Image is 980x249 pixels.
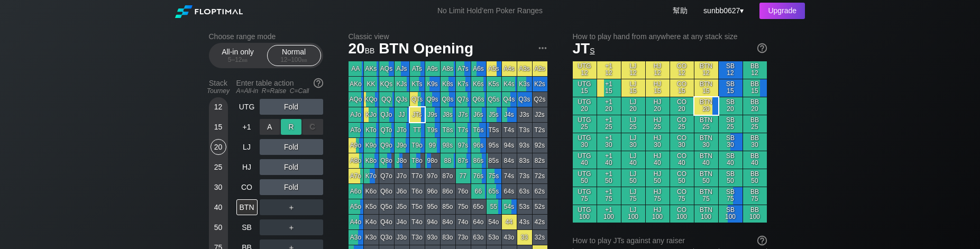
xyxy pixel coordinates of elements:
div: UTG 75 [573,187,597,205]
div: 63o [471,230,486,245]
div: BTN 15 [694,79,718,97]
div: T8s [441,123,455,137]
div: Upgrade [759,3,805,19]
img: help.32db89a4.svg [756,42,768,54]
div: T5o [410,199,425,214]
div: 93o [425,230,440,245]
div: BTN 12 [694,61,718,79]
div: QTs [410,92,425,107]
div: 63s [517,184,532,199]
div: CO 12 [670,61,694,79]
div: BB 100 [743,205,767,223]
div: 40 [210,199,226,215]
div: 93s [517,138,532,153]
div: T4s [502,123,517,137]
h2: Classic view [349,32,547,41]
div: +1 25 [597,115,621,133]
div: How to play JTs against any raiser [573,236,767,245]
div: SB 15 [719,79,743,97]
div: J6s [471,107,486,122]
div: SB [236,219,258,235]
div: UTG 25 [573,115,597,133]
div: A3o [349,230,363,245]
div: HJ 50 [646,169,670,187]
div: CO 100 [670,205,694,223]
div: BB 40 [743,151,767,169]
div: No Limit Hold’em Poker Ranges [422,6,558,17]
div: 96s [471,138,486,153]
div: 85s [487,153,501,168]
div: Stack [205,75,232,99]
div: +1 40 [597,151,621,169]
div: A5s [487,61,501,76]
div: Q2s [533,92,547,107]
div: LJ 40 [621,151,645,169]
div: AKs [364,61,379,76]
div: +1 50 [597,169,621,187]
div: K3o [364,230,379,245]
div: ▾ [701,5,745,16]
div: All-in only [214,45,262,66]
div: A7o [349,169,363,183]
div: UTG 100 [573,205,597,223]
div: J4o [395,215,409,229]
div: 83o [441,230,455,245]
div: Q6s [471,92,486,107]
div: 62s [533,184,547,199]
div: A9s [425,61,440,76]
div: A7s [456,61,471,76]
div: A6o [349,184,363,199]
div: J5s [487,107,501,122]
div: 73o [456,230,471,245]
div: K3s [517,77,532,91]
div: SB 100 [719,205,743,223]
div: 50 [210,219,226,235]
div: KJs [395,77,409,91]
div: 84s [502,153,517,168]
div: T6s [471,123,486,137]
div: ＋ [260,219,323,235]
div: BB 12 [743,61,767,79]
div: K4s [502,77,517,91]
div: 76o [456,184,471,199]
div: BB 15 [743,79,767,97]
div: J3o [395,230,409,245]
div: K6o [364,184,379,199]
div: SB 50 [719,169,743,187]
div: LJ 15 [621,79,645,97]
div: 53s [517,199,532,214]
h2: Choose range mode [209,32,323,41]
div: HJ 20 [646,97,670,115]
div: A [260,119,280,135]
div: CO 15 [670,79,694,97]
div: 43s [517,215,532,229]
div: A8o [349,153,363,168]
div: A4s [502,61,517,76]
div: HJ 12 [646,61,670,79]
div: T3o [410,230,425,245]
div: A3s [517,61,532,76]
div: AJs [395,61,409,76]
div: 87o [441,169,455,183]
div: CO 25 [670,115,694,133]
div: Q9o [379,138,394,153]
div: T7s [456,123,471,137]
div: Fold [260,139,323,155]
div: Fold [260,99,323,115]
div: 74o [456,215,471,229]
div: Normal [270,45,318,66]
div: Q6o [379,184,394,199]
div: T6o [410,184,425,199]
div: LJ 75 [621,187,645,205]
div: LJ 30 [621,133,645,151]
div: BTN 25 [694,115,718,133]
div: 88 [441,153,455,168]
div: LJ 25 [621,115,645,133]
div: JJ [395,107,409,122]
div: 98s [441,138,455,153]
div: K5s [487,77,501,91]
div: 42s [533,215,547,229]
div: A4o [349,215,363,229]
div: K9s [425,77,440,91]
div: T9s [425,123,440,137]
